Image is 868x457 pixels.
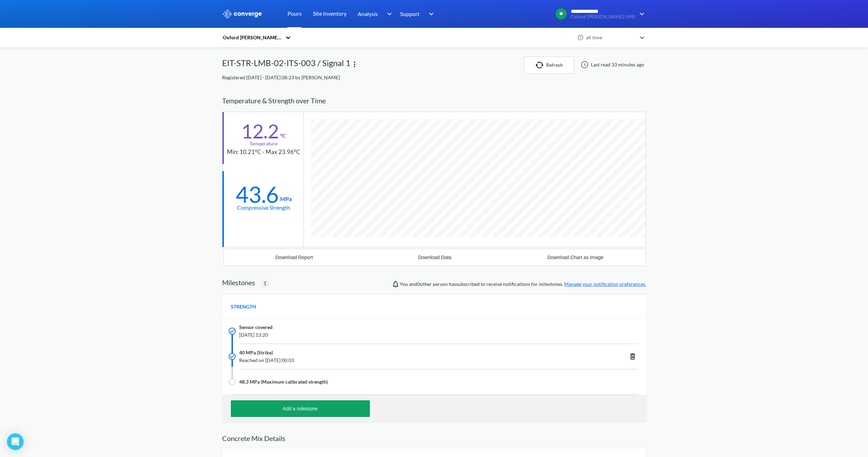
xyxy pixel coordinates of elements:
a: Manage your notification preferences. [564,281,646,287]
span: 40 MPa (Strike) [239,349,273,356]
button: Add a milestone [231,400,370,417]
div: 43.6 [236,186,279,203]
span: Support [400,9,420,18]
div: Download Report [275,255,313,260]
span: 1 [263,280,266,287]
img: downArrow.svg [635,10,646,18]
span: Registered [DATE] - [DATE] 08:23 by [PERSON_NAME] [222,74,340,80]
div: Compressive Strength [237,203,290,212]
span: [DATE] 13:20 [239,331,554,339]
button: Download Data [364,249,505,266]
div: Oxford [PERSON_NAME] LMB [222,34,282,41]
span: Oxford [PERSON_NAME] LMB [571,14,635,19]
h2: Concrete Mix Details [222,434,646,442]
button: Refresh [524,56,574,74]
img: icon-refresh.svg [536,62,546,69]
span: Sensor covered [239,323,273,331]
div: EIT-STR-LMB-02-ITS-003 / Signal 1 [222,56,350,74]
img: notifications-icon.svg [391,280,400,288]
div: all time [584,34,636,41]
img: logo_ewhite.svg [222,9,262,18]
div: Download Data [418,255,452,260]
img: icon-clock.svg [577,34,584,41]
div: Temperature [250,140,277,147]
h2: Milestones [222,278,255,287]
div: Min: 10.21°C - Max 23.96°C [227,147,300,157]
img: downArrow.svg [424,10,436,18]
div: 12.2 [241,122,279,140]
div: Temperature & Strength over Time [222,90,646,112]
button: Download Chart as Image [505,249,646,266]
img: downArrow.svg [382,10,394,18]
div: Open Intercom Messenger [7,433,24,450]
img: more.svg [350,60,359,69]
span: Analysis [358,9,378,18]
span: 48.3 MPa (Maximum calibrated strength) [239,378,328,386]
span: You and person has subscribed to receive notifications for milestones. [400,280,646,288]
span: 0 other [417,281,432,287]
span: STRENGTH [231,303,256,311]
div: Last read 33 minutes ago [577,61,646,69]
button: Download Report [224,249,365,266]
span: Reached on [DATE] 00:03 [239,356,554,364]
div: Download Chart as Image [547,255,603,260]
